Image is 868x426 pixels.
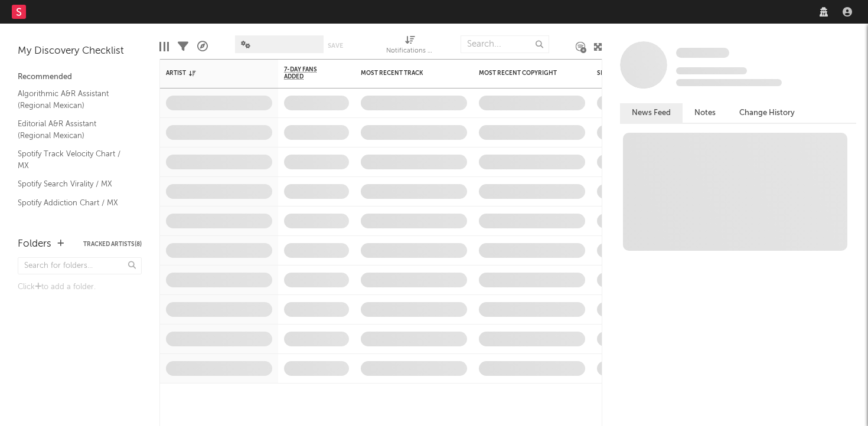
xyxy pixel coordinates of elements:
span: 0 fans last week [676,79,782,86]
div: Spotify Monthly Listeners [597,70,686,77]
div: Edit Columns [159,30,169,64]
div: Artist [166,70,254,77]
button: Save [328,42,343,49]
button: Notes [683,103,727,123]
div: Notifications (Artist) [386,44,433,58]
div: Folders [18,237,51,251]
div: Most Recent Track [361,70,449,77]
input: Search... [461,35,549,53]
a: Editorial A&R Assistant (Regional Mexican) [18,117,130,142]
div: Notifications (Artist) [386,30,433,64]
div: Filters [178,30,188,64]
div: My Discovery Checklist [18,44,142,58]
span: Some Artist [676,48,729,58]
span: Tracking Since: [DATE] [676,67,747,74]
button: News Feed [620,103,683,123]
div: Click to add a folder. [18,280,142,294]
a: Spotify Search Virality / MX [18,178,130,191]
button: Tracked Artists(8) [83,241,142,247]
div: A&R Pipeline [197,30,208,64]
span: 7-Day Fans Added [284,66,331,80]
div: Most Recent Copyright [479,70,567,77]
button: Change History [727,103,807,123]
a: Some Artist [676,47,729,59]
a: Algorithmic A&R Assistant (Regional Mexican) [18,87,130,112]
a: Spotify Addiction Chart / MX [18,196,130,209]
input: Search for folders... [18,257,142,274]
a: Spotify Track Velocity Chart / MX [18,148,130,172]
div: Recommended [18,70,142,84]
